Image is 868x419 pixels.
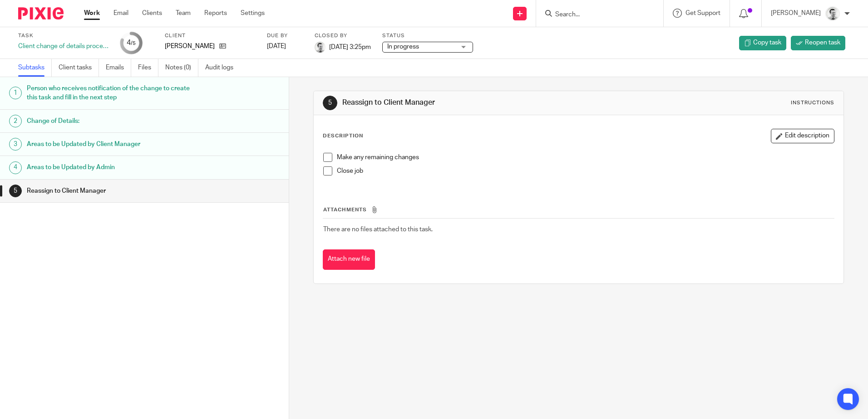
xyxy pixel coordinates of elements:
div: 4 [127,38,136,48]
button: Edit description [771,129,834,143]
label: Closed by [315,32,371,39]
label: Task [18,32,109,39]
a: Work [84,9,100,18]
a: Audit logs [205,59,240,77]
label: Client [165,32,256,39]
img: Andy_2025.jpg [315,42,325,53]
h1: Areas to be Updated by Client Manager [27,137,196,151]
div: Instructions [791,99,834,107]
a: Emails [106,59,131,77]
a: Subtasks [18,59,52,77]
div: 3 [9,138,22,151]
img: Andy_2025.jpg [825,6,840,21]
input: Search [554,11,636,19]
a: Copy task [739,36,786,50]
h1: Change of Details: [27,114,196,128]
h1: Reassign to Client Manager [27,184,196,198]
a: Clients [142,9,162,18]
a: Email [113,9,128,18]
h1: Person who receives notification of the change to create this task and fill in the next step [27,82,196,105]
a: Team [176,9,191,18]
label: Due by [267,32,303,39]
span: [DATE] 3:25pm [329,44,371,50]
h1: Reassign to Client Manager [342,98,598,107]
div: 4 [9,161,22,174]
a: Files [138,59,158,77]
div: 5 [323,96,337,110]
p: [PERSON_NAME] [771,9,821,18]
span: Attachments [323,207,367,212]
div: 5 [9,185,22,197]
span: Reopen task [805,38,840,47]
p: Description [323,132,363,140]
button: Attach new file [323,249,375,270]
h1: Areas to be Updated by Admin [27,161,196,174]
label: Status [382,32,473,39]
div: Client change of details process [18,42,109,51]
p: Make any remaining changes [337,153,833,162]
div: 1 [9,87,22,99]
a: Client tasks [59,59,99,77]
span: Copy task [753,38,781,47]
p: Close job [337,166,833,175]
span: In progress [387,44,419,50]
div: 2 [9,115,22,127]
a: Reopen task [791,36,845,50]
span: There are no files attached to this task. [323,226,433,233]
span: Get Support [686,10,720,16]
img: Pixie [18,7,64,19]
small: /5 [131,41,136,46]
p: [PERSON_NAME] [165,42,215,51]
a: Notes (0) [165,59,198,77]
a: Settings [241,9,265,18]
a: Reports [204,9,227,18]
div: [DATE] [267,42,303,51]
